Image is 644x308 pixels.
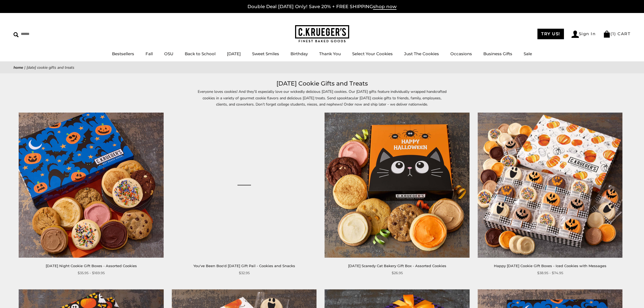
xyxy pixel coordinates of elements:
a: TRY US! [537,29,564,39]
img: Bag [603,31,610,38]
a: Thank You [319,51,341,56]
a: You've Been Boo'd [DATE] Gift Pail - Cookies and Snacks [193,264,295,268]
a: Sweet Smiles [252,51,279,56]
a: (1) CART [603,31,630,36]
a: Occasions [450,51,472,56]
span: $38.95 - $74.95 [537,270,563,276]
a: Just The Cookies [404,51,439,56]
a: Happy [DATE] Cookie Gift Boxes - Iced Cookies with Messages [494,264,606,268]
img: C.KRUEGER'S [295,25,349,43]
span: | [24,65,25,70]
a: Bestsellers [112,51,134,56]
a: [DATE] [227,51,241,56]
nav: breadcrumbs [14,64,630,71]
h1: [DATE] Cookie Gifts and Treats [22,79,622,89]
a: Business Gifts [483,51,512,56]
img: Happy Halloween Cookie Gift Boxes - Iced Cookies with Messages [478,113,622,258]
span: 1 [612,31,615,36]
a: Home [14,65,23,70]
p: Everyone loves cookies! And they’ll especially love our wickedly delicious [DATE] cookies. Our [D... [198,89,447,107]
span: $32.95 [239,270,250,276]
a: Birthday [290,51,308,56]
input: Search [14,30,78,38]
img: Search [14,32,19,37]
a: You've Been Boo'd Halloween Gift Pail - Cookies and Snacks [172,113,316,258]
a: Halloween Scaredy Cat Bakery Gift Box - Assorted Cookies [325,113,470,258]
span: $26.95 [392,270,403,276]
span: shop now [373,4,397,10]
a: Sale [524,51,532,56]
img: Halloween Scaredy Cat Bakery Gift Box - Assorted Cookies [325,113,469,258]
a: OSU [164,51,173,56]
a: [DATE] Scaredy Cat Bakery Gift Box - Assorted Cookies [348,264,446,268]
a: Fall [146,51,153,56]
span: $35.95 - $169.95 [78,270,105,276]
a: Select Your Cookies [352,51,393,56]
img: Halloween Night Cookie Gift Boxes - Assorted Cookies [19,113,164,258]
a: Double Deal [DATE] Only! Save 20% + FREE SHIPPINGshop now [247,4,397,10]
img: Account [572,31,579,38]
span: [DATE] Cookie Gifts and Treats [27,65,74,70]
a: Back to School [185,51,216,56]
a: [DATE] Night Cookie Gift Boxes - Assorted Cookies [46,264,137,268]
a: Sign In [572,31,596,38]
